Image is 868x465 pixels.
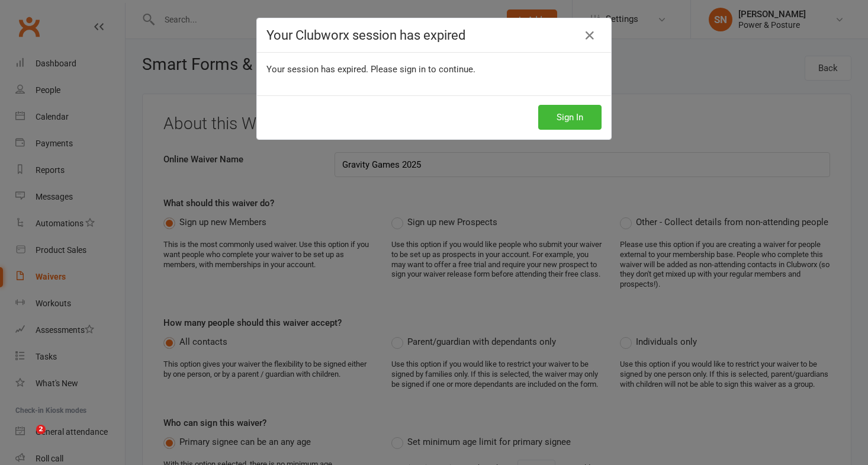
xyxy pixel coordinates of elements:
span: 2 [36,425,46,434]
a: Close [580,26,599,45]
span: Your session has expired. Please sign in to continue. [266,64,475,75]
button: Sign In [538,105,602,130]
h4: Your Clubworx session has expired [266,28,602,43]
iframe: Intercom live chat [12,425,40,453]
